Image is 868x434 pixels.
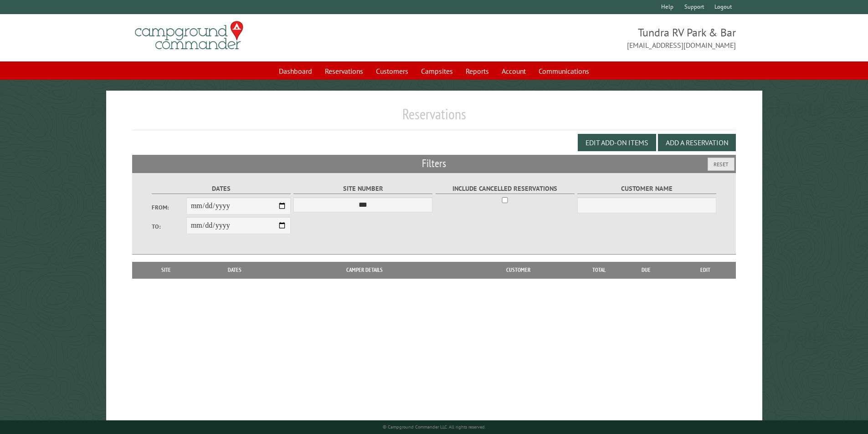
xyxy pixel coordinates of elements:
[708,158,734,171] button: Reset
[274,262,455,278] th: Camper Details
[577,184,716,194] label: Customer Name
[533,62,595,80] a: Communications
[370,62,414,80] a: Customers
[319,62,369,80] a: Reservations
[434,25,736,51] span: Tundra RV Park & Bar [EMAIL_ADDRESS][DOMAIN_NAME]
[416,62,458,80] a: Campsites
[152,184,291,194] label: Dates
[617,262,675,278] th: Due
[383,424,486,430] small: © Campground Commander LLC. All rights reserved.
[496,62,531,80] a: Account
[132,105,736,130] h1: Reservations
[293,184,432,194] label: Site Number
[455,262,581,278] th: Customer
[152,203,186,212] label: From:
[658,134,736,151] button: Add a Reservation
[581,262,617,278] th: Total
[436,184,575,194] label: Include Cancelled Reservations
[196,262,274,278] th: Dates
[132,18,246,53] img: Campground Commander
[460,62,494,80] a: Reports
[675,262,736,278] th: Edit
[273,62,318,80] a: Dashboard
[578,134,656,151] button: Edit Add-on Items
[152,222,186,231] label: To:
[137,262,196,278] th: Site
[132,155,736,172] h2: Filters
